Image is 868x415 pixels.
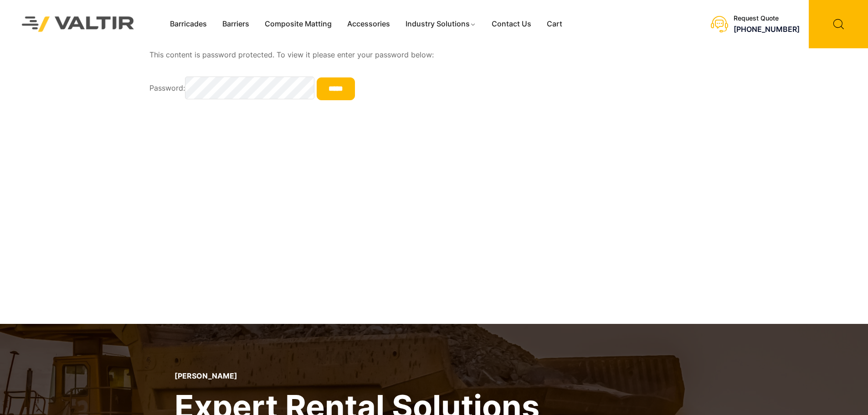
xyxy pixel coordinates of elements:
[257,17,339,31] a: Composite Matting
[149,48,719,62] p: This content is password protected. To view it please enter your password below:
[734,25,800,34] a: [PHONE_NUMBER]
[185,77,314,99] input: Password:
[215,17,257,31] a: Barriers
[539,17,570,31] a: Cart
[734,15,800,22] div: Request Quote
[484,17,539,31] a: Contact Us
[162,17,215,31] a: Barricades
[10,5,146,43] img: Valtir Rentals
[398,17,484,31] a: Industry Solutions
[339,17,398,31] a: Accessories
[175,372,539,380] p: [PERSON_NAME]
[149,83,314,92] label: Password:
